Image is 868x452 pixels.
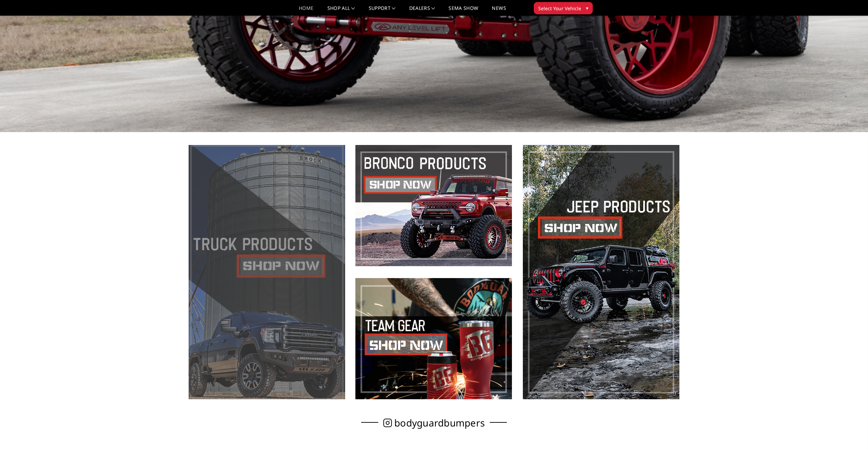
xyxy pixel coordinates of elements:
[538,5,581,12] span: Select Your Vehicle
[369,6,396,16] a: Support
[327,6,355,16] a: shop all
[534,2,593,14] button: Select Your Vehicle
[409,6,435,16] a: Dealers
[394,419,485,426] span: bodyguardbumpers
[448,6,478,16] a: SEMA Show
[492,6,506,16] a: News
[834,419,868,452] iframe: Chat Widget
[299,6,313,16] a: Home
[586,4,588,12] span: ▾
